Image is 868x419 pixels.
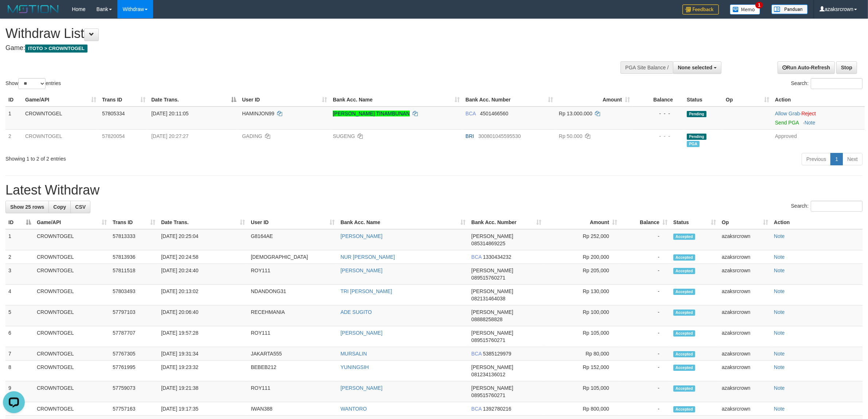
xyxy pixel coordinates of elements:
span: BRI [466,133,474,139]
a: YUNINGSIH [340,364,369,370]
td: azaksrcrown [719,250,771,264]
span: [PERSON_NAME] [471,309,513,315]
td: Rp 105,000 [544,326,620,347]
span: Accepted [673,310,695,316]
a: TRI [PERSON_NAME] [340,288,392,294]
td: CROWNTOGEL [34,264,110,285]
td: Rp 100,000 [544,305,620,326]
span: 57820054 [102,133,125,139]
td: azaksrcrown [719,229,771,250]
td: Rp 205,000 [544,264,620,285]
td: 6 [5,326,34,347]
a: Stop [836,61,857,74]
a: 1 [830,153,843,165]
img: panduan.png [771,4,808,14]
a: [PERSON_NAME] [340,330,382,336]
button: None selected [673,61,721,74]
th: Date Trans.: activate to sort column descending [148,93,239,107]
button: Open LiveChat chat widget [3,3,25,25]
span: [PERSON_NAME] [471,268,513,273]
td: CROWNTOGEL [22,107,99,130]
td: CROWNTOGEL [34,326,110,347]
a: Note [774,309,785,315]
td: CROWNTOGEL [34,250,110,264]
a: Copy [48,201,71,213]
td: 5 [5,305,34,326]
span: None selected [678,65,712,70]
span: Accepted [673,268,695,274]
td: Approved [772,129,865,150]
a: MURSALIN [340,351,367,357]
th: Game/API: activate to sort column ascending [22,93,99,107]
td: Rp 130,000 [544,285,620,305]
span: Copy 082131464038 to clipboard [471,296,505,301]
span: ITOTO > CROWNTOGEL [25,45,87,53]
td: azaksrcrown [719,264,771,285]
td: - [620,402,670,416]
td: - [620,229,670,250]
td: Rp 200,000 [544,250,620,264]
span: Copy 1330434232 to clipboard [483,254,511,260]
span: GADING [242,133,262,139]
a: [PERSON_NAME] [340,385,382,391]
td: [DATE] 20:06:40 [158,305,248,326]
td: Rp 80,000 [544,347,620,361]
td: - [620,250,670,264]
td: [DATE] 20:24:58 [158,250,248,264]
td: azaksrcrown [719,305,771,326]
td: 4 [5,285,34,305]
th: Amount: activate to sort column ascending [544,216,620,229]
label: Show entries [5,78,61,89]
span: Copy 300801045595530 to clipboard [478,133,521,139]
td: 9 [5,381,34,402]
td: 8 [5,361,34,381]
td: · [772,107,865,130]
td: 57757163 [110,402,158,416]
a: Note [774,330,785,336]
th: Balance: activate to sort column ascending [620,216,670,229]
th: Date Trans.: activate to sort column ascending [158,216,248,229]
th: Game/API: activate to sort column ascending [34,216,110,229]
a: ADE SUGITO [340,309,372,315]
h1: Withdraw List [5,26,571,41]
td: JAKARTA555 [248,347,338,361]
span: Accepted [673,289,695,295]
span: CSV [75,204,86,210]
a: Note [774,364,785,370]
th: Action [771,216,863,229]
td: [DATE] 19:31:34 [158,347,248,361]
td: 57761995 [110,361,158,381]
td: ROY111 [248,326,338,347]
span: 1 [755,2,763,8]
td: IWAN388 [248,402,338,416]
th: Trans ID: activate to sort column ascending [99,93,148,107]
td: azaksrcrown [719,402,771,416]
a: Note [774,385,785,391]
td: ROY111 [248,381,338,402]
a: [PERSON_NAME] [340,233,382,239]
div: Showing 1 to 2 of 2 entries [5,152,356,162]
td: azaksrcrown [719,361,771,381]
td: - [620,264,670,285]
td: 2 [5,250,34,264]
span: Copy 089515760271 to clipboard [471,275,505,281]
span: Copy [53,204,66,210]
span: Accepted [673,351,695,357]
th: Op: activate to sort column ascending [723,93,772,107]
h1: Latest Withdraw [5,183,863,197]
th: Action [772,93,865,107]
td: 2 [5,129,22,150]
a: Run Auto-Refresh [778,61,835,74]
td: CROWNTOGEL [34,361,110,381]
th: ID: activate to sort column descending [5,216,34,229]
span: Copy 5385129979 to clipboard [483,351,511,357]
a: Note [774,406,785,412]
span: BCA [471,254,482,260]
a: NUR [PERSON_NAME] [340,254,395,260]
td: azaksrcrown [719,347,771,361]
span: BCA [471,351,482,357]
th: Status: activate to sort column ascending [670,216,719,229]
td: Rp 252,000 [544,229,620,250]
span: [PERSON_NAME] [471,364,513,370]
img: Button%20Memo.svg [730,4,760,15]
